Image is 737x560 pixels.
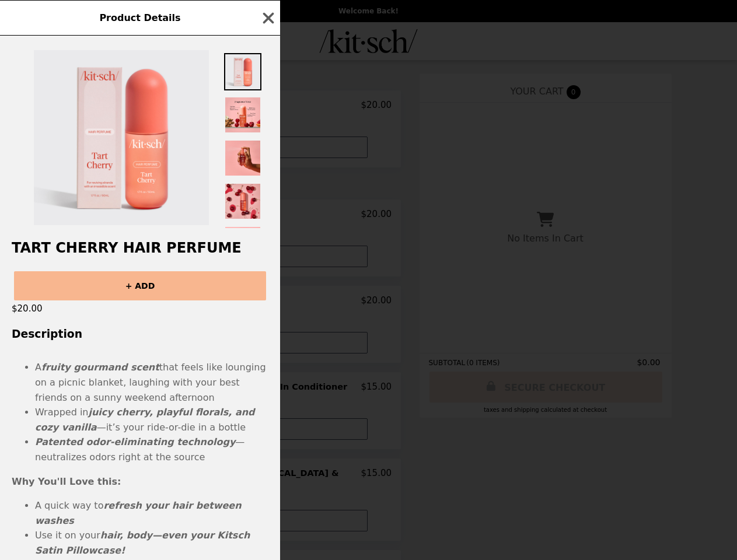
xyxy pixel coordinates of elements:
[35,407,255,433] strong: juicy cherry, playful florals, and cozy vanilla
[97,422,246,433] span: —it’s your ride-or-die in a bottle
[35,360,268,405] li: A that feels like lounging on a picnic blanket, laughing with your best friends on a sunny weeken...
[14,271,266,300] button: + ADD
[35,500,103,511] span: A quick way to
[35,436,235,447] strong: Patented odor-eliminating technology
[35,436,244,463] span: —neutralizes odors right at the source
[224,96,261,134] img: Thumbnail 2
[224,139,261,177] img: Thumbnail 3
[35,530,250,556] strong: hair, body—even your Kitsch Satin Pillowcase!
[35,500,242,526] strong: refresh your hair between washes
[35,530,100,541] span: Use it on your
[41,362,159,373] strong: fruity gourmand scent
[224,183,261,220] img: Thumbnail 4
[34,50,209,225] img: Default Title
[224,226,261,263] img: Thumbnail 5
[224,53,261,90] img: Thumbnail 1
[12,476,121,487] strong: Why You'll Love this:
[35,407,88,418] span: Wrapped in
[99,12,180,23] span: Product Details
